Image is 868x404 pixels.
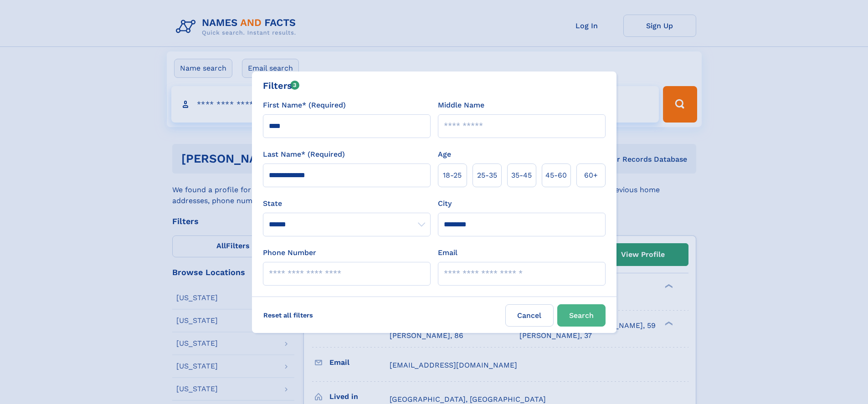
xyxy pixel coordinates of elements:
[584,170,598,181] span: 60+
[257,304,319,326] label: Reset all filters
[511,170,532,181] span: 35‑45
[505,304,554,327] label: Cancel
[263,247,316,258] label: Phone Number
[443,170,462,181] span: 18‑25
[438,100,484,111] label: Middle Name
[438,247,457,258] label: Email
[263,198,431,209] label: State
[477,170,497,181] span: 25‑35
[263,79,300,92] div: Filters
[438,149,451,160] label: Age
[557,304,606,327] button: Search
[263,100,346,111] label: First Name* (Required)
[545,170,567,181] span: 45‑60
[438,198,452,209] label: City
[263,149,345,160] label: Last Name* (Required)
